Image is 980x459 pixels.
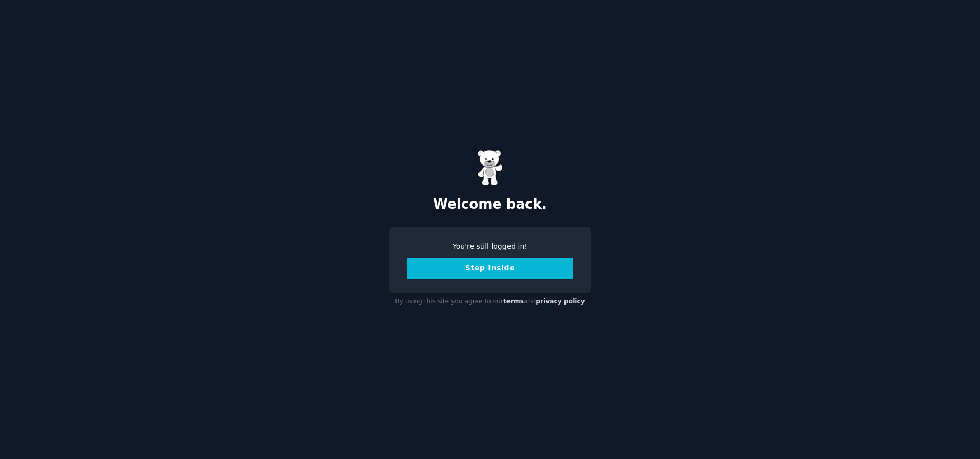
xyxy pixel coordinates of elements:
[407,241,573,252] div: You're still logged in!
[503,298,524,305] a: terms
[389,196,591,213] h2: Welcome back.
[477,150,503,186] img: Gummy Bear
[407,258,573,279] button: Step Inside
[389,293,591,310] div: By using this site you agree to our and
[536,298,585,305] a: privacy policy
[407,264,573,272] a: Step Inside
